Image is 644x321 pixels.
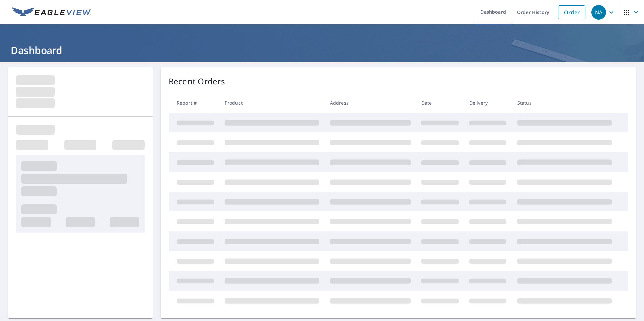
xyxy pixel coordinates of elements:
th: Product [219,93,325,113]
div: NA [591,5,606,20]
th: Date [416,93,464,113]
th: Status [512,93,617,113]
a: Order [558,5,585,19]
th: Address [325,93,416,113]
img: EV Logo [12,7,91,17]
th: Delivery [464,93,512,113]
th: Report # [169,93,219,113]
p: Recent Orders [169,75,225,87]
h1: Dashboard [8,43,636,57]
